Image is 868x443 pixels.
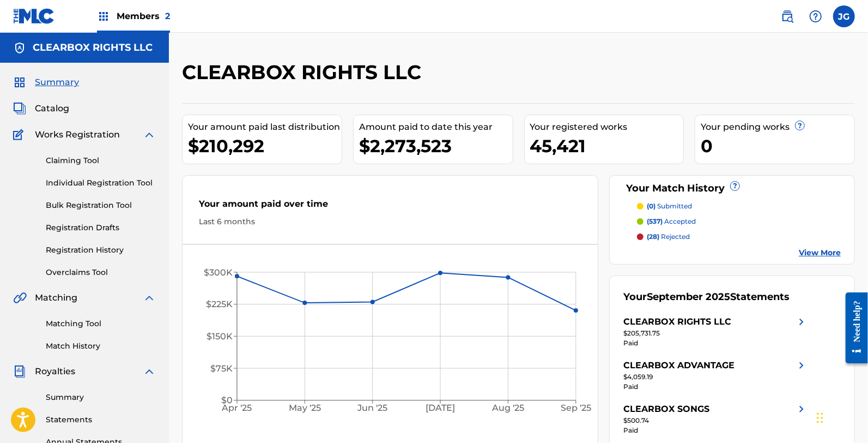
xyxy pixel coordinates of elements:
[647,202,655,210] span: (0)
[35,291,77,304] span: Matching
[795,359,808,372] img: right chevron icon
[809,10,822,23] img: help
[46,267,156,278] a: Overclaims Tool
[623,315,731,328] div: CLEARBOX RIGHTS LLC
[426,403,455,413] tspan: [DATE]
[647,217,663,225] span: (537)
[35,365,75,378] span: Royalties
[359,134,513,158] div: $2,273,523
[46,222,156,234] a: Registration Drafts
[623,315,808,348] a: CLEARBOX RIGHTS LLCright chevron icon$205,731.75Paid
[207,331,233,342] tspan: $150K
[13,41,26,55] img: Accounts
[13,128,27,141] img: Works Registration
[623,181,841,196] div: Your Match History
[188,121,342,134] div: Your amount paid last distribution
[623,382,808,392] div: Paid
[46,318,156,330] a: Matching Tool
[143,365,156,378] img: expand
[623,359,808,392] a: CLEARBOX ADVANTAGEright chevron icon$4,059.19Paid
[817,402,823,434] div: Drag
[795,315,808,328] img: right chevron icon
[221,395,233,405] tspan: $0
[13,76,26,89] img: Summary
[165,11,170,21] span: 2
[33,41,153,54] h5: CLEARBOX RIGHTS LLC
[13,365,26,378] img: Royalties
[222,403,252,413] tspan: Apr '25
[623,338,808,348] div: Paid
[13,8,55,24] img: MLC Logo
[35,76,79,89] span: Summary
[35,128,120,141] span: Works Registration
[776,5,798,27] a: Public Search
[647,291,730,303] span: September 2025
[46,155,156,166] a: Claiming Tool
[796,121,804,130] span: ?
[204,267,233,278] tspan: $300K
[799,247,841,259] a: View More
[359,121,513,134] div: Amount paid to date this year
[731,182,739,190] span: ?
[97,10,110,23] img: Top Rightsholders
[623,372,808,382] div: $4,059.19
[647,232,659,241] span: (28)
[623,416,808,426] div: $500.74
[837,284,868,372] iframe: Resource Center
[46,177,156,189] a: Individual Registration Tool
[833,5,855,27] div: User Menu
[637,217,841,226] a: (537) accepted
[623,359,735,372] div: CLEARBOX ADVANTAGE
[623,403,808,435] a: CLEARBOX SONGSright chevron icon$500.74Paid
[188,134,342,158] div: $210,292
[623,426,808,435] div: Paid
[637,232,841,242] a: (28) rejected
[117,10,170,22] span: Members
[46,414,156,426] a: Statements
[623,290,790,304] div: Your Statements
[199,197,581,216] div: Your amount paid over time
[46,200,156,211] a: Bulk Registration Tool
[143,128,156,141] img: expand
[13,76,79,89] a: SummarySummary
[13,102,26,115] img: Catalog
[13,291,27,304] img: Matching
[46,392,156,403] a: Summary
[46,244,156,256] a: Registration History
[795,403,808,416] img: right chevron icon
[530,121,684,134] div: Your registered works
[210,363,233,374] tspan: $75K
[781,10,794,23] img: search
[701,134,854,158] div: 0
[35,102,69,115] span: Catalog
[289,403,321,413] tspan: May '25
[805,5,827,27] div: Help
[814,391,868,443] iframe: Chat Widget
[143,291,156,304] img: expand
[647,232,690,242] p: rejected
[182,60,427,85] h2: CLEARBOX RIGHTS LLC
[623,328,808,338] div: $205,731.75
[357,403,387,413] tspan: Jun '25
[637,201,841,211] a: (0) submitted
[13,102,69,115] a: CatalogCatalog
[530,134,684,158] div: 45,421
[199,216,581,228] div: Last 6 months
[623,403,709,416] div: CLEARBOX SONGS
[206,299,233,309] tspan: $225K
[701,121,854,134] div: Your pending works
[46,340,156,352] a: Match History
[561,403,591,413] tspan: Sep '25
[491,403,524,413] tspan: Aug '25
[647,217,696,226] p: accepted
[647,201,692,211] p: submitted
